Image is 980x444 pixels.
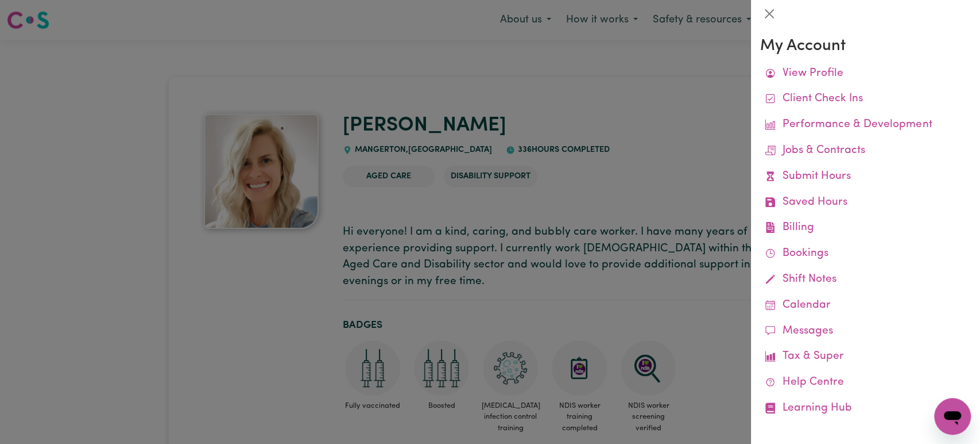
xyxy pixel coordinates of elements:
iframe: Button to launch messaging window [934,398,971,435]
a: Learning Hub [760,396,971,422]
a: Billing [760,215,971,241]
a: Jobs & Contracts [760,138,971,164]
a: Performance & Development [760,112,971,138]
h3: My Account [760,37,971,56]
a: Bookings [760,241,971,267]
a: Shift Notes [760,267,971,293]
a: Saved Hours [760,190,971,216]
a: Help Centre [760,370,971,396]
a: Messages [760,319,971,345]
a: Tax & Super [760,344,971,370]
a: Submit Hours [760,164,971,190]
button: Close [760,5,778,23]
a: View Profile [760,61,971,87]
a: Calendar [760,293,971,319]
a: Client Check Ins [760,86,971,112]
